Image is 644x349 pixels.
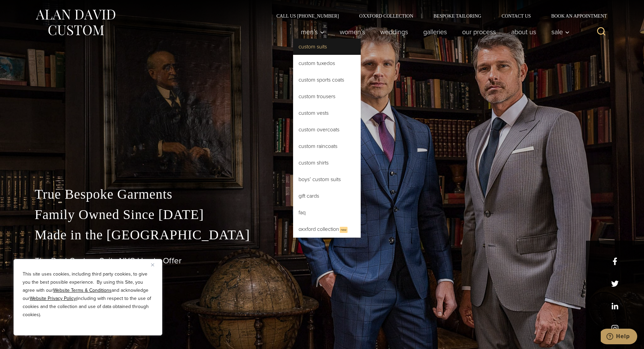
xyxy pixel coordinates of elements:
iframe: Opens a widget where you can chat to one of our agents [601,329,637,346]
a: Custom Tuxedos [293,55,361,71]
a: Website Terms & Conditions [53,287,112,294]
a: About Us [503,25,544,39]
a: Oxxford CollectionNew [293,221,361,238]
span: New [340,227,348,233]
button: View Search Form [593,24,610,40]
a: Custom Suits [293,39,361,55]
nav: Secondary Navigation [266,14,610,18]
a: Custom Raincoats [293,138,361,154]
img: Close [151,263,154,266]
a: weddings [373,25,415,39]
a: Women’s [332,25,373,39]
a: Oxxford Collection [349,14,423,18]
a: Bespoke Tailoring [423,14,491,18]
img: Alan David Custom [35,7,116,38]
button: Close [151,261,159,269]
a: Custom Vests [293,105,361,121]
p: This site uses cookies, including third party cookies, to give you the best possible experience. ... [23,270,153,319]
a: Contact Us [492,14,541,18]
a: Gift Cards [293,188,361,204]
a: Boys’ Custom Suits [293,171,361,188]
h1: The Best Custom Suits NYC Has to Offer [35,256,610,266]
a: Custom Overcoats [293,122,361,138]
a: Website Privacy Policy [30,295,76,302]
nav: Primary Navigation [293,25,573,39]
a: Call Us [PHONE_NUMBER] [266,14,349,18]
a: Custom Sports Coats [293,72,361,88]
a: Book an Appointment [541,14,609,18]
button: Child menu of Men’s [293,25,332,39]
a: FAQ [293,204,361,221]
a: Custom Trousers [293,88,361,105]
p: True Bespoke Garments Family Owned Since [DATE] Made in the [GEOGRAPHIC_DATA] [35,184,610,245]
button: Sale sub menu toggle [544,25,573,39]
a: Custom Shirts [293,155,361,171]
a: Galleries [415,25,454,39]
a: Our Process [454,25,503,39]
